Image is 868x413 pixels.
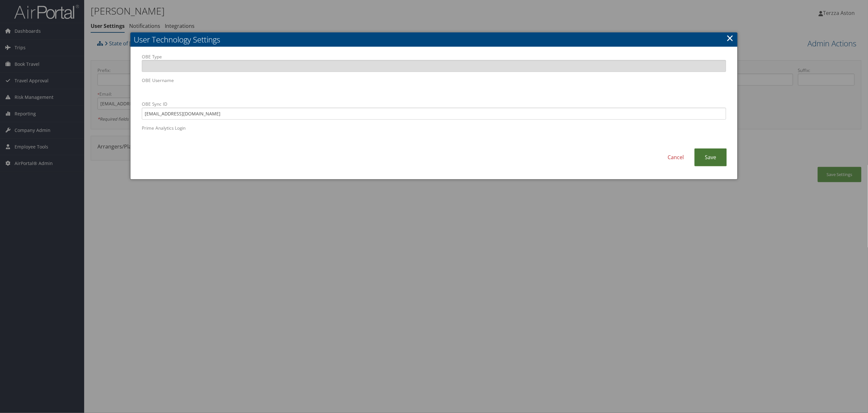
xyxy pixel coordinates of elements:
[727,31,734,44] a: Close
[694,148,727,166] a: Save
[142,77,726,96] label: OBE Username
[142,125,726,143] label: Prime Analytics Login
[142,101,726,119] label: OBE Sync ID
[142,108,726,120] input: OBE Sync ID
[658,148,694,166] a: Cancel
[142,53,726,72] label: OBE Type
[130,32,738,47] h2: User Technology Settings
[142,60,726,72] input: OBE Type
